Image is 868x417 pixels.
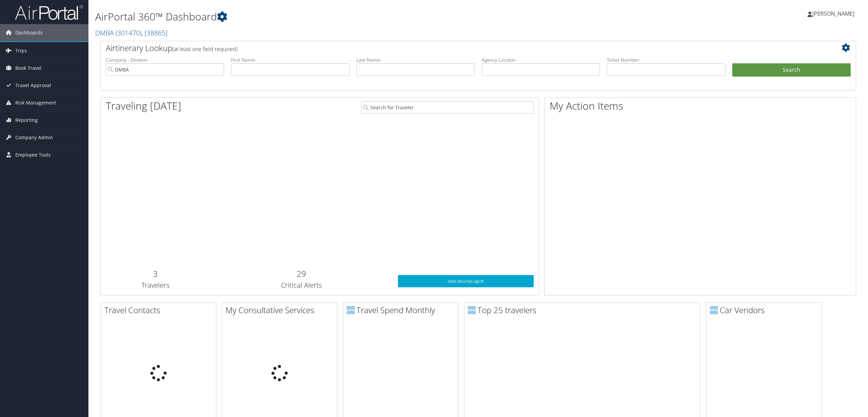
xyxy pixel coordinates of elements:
span: Employee Tools [15,146,51,163]
h2: Travel Spend Monthly [347,304,458,316]
h2: Travel Contacts [104,304,216,316]
img: domo-logo.png [468,306,476,314]
h1: AirPortal 360™ Dashboard [95,10,606,24]
h2: Airtinerary Lookup [106,42,788,54]
a: View SecurityLogic® [398,275,534,287]
img: airportal-logo.png [15,4,83,20]
span: , [ 38865 ] [141,28,167,37]
h3: Critical Alerts [215,280,388,290]
h2: 29 [215,268,388,279]
h2: 3 [106,268,205,279]
span: Risk Management [15,94,56,111]
h2: Top 25 travelers [468,304,700,316]
h3: Travelers [106,280,205,290]
img: domo-logo.png [347,306,355,314]
span: Company Admin [15,129,53,146]
h2: Car Vendors [710,304,821,316]
img: domo-logo.png [710,306,718,314]
span: ( 301470 ) [116,28,141,37]
h1: Traveling [DATE] [106,99,181,113]
label: Last Name: [356,57,475,63]
a: [PERSON_NAME] [807,3,861,24]
span: (at least one field required) [172,45,237,53]
span: Trips [15,42,27,59]
h2: My Consultative Services [226,304,337,316]
span: Reporting [15,112,38,129]
span: Travel Approval [15,77,51,94]
a: DMBA [95,28,167,37]
label: Agency Locator: [482,57,600,63]
label: First Name: [231,57,349,63]
h1: My Action Items [545,99,856,113]
span: Book Travel [15,60,41,77]
span: Dashboards [15,24,43,41]
label: Company - Division: [106,57,224,63]
input: Search for Traveler [361,101,534,114]
label: Ticket Number: [607,57,725,63]
button: Search [732,63,851,77]
span: [PERSON_NAME] [812,10,854,17]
